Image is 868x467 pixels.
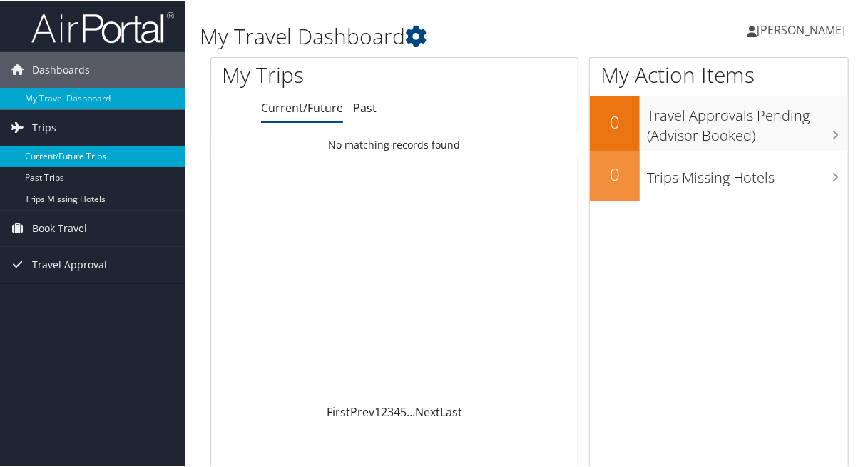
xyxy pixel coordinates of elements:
h2: 0 [590,109,640,133]
a: Current/Future [261,99,343,114]
a: 0Travel Approvals Pending (Advisor Booked) [590,94,848,149]
a: First [327,403,350,418]
td: No matching records found [211,131,578,156]
a: [PERSON_NAME] [747,7,859,50]
h3: Trips Missing Hotels [647,159,848,186]
span: Trips [32,109,56,144]
h1: My Action Items [590,59,848,89]
span: … [407,403,415,418]
h1: My Trips [222,59,414,89]
a: 0Trips Missing Hotels [590,150,848,200]
a: 3 [387,403,394,418]
a: 5 [400,403,407,418]
a: Last [440,403,462,418]
a: Next [415,403,440,418]
img: airportal-logo.png [31,9,174,43]
h2: 0 [590,161,640,185]
h3: Travel Approvals Pending (Advisor Booked) [647,97,848,144]
a: Past [353,99,377,114]
span: Travel Approval [32,246,107,281]
span: Book Travel [32,209,87,245]
a: 2 [381,403,387,418]
h1: My Travel Dashboard [200,20,640,50]
a: 4 [394,403,400,418]
span: [PERSON_NAME] [757,21,845,36]
a: Prev [350,403,374,418]
span: Dashboards [32,51,90,86]
a: 1 [374,403,381,418]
